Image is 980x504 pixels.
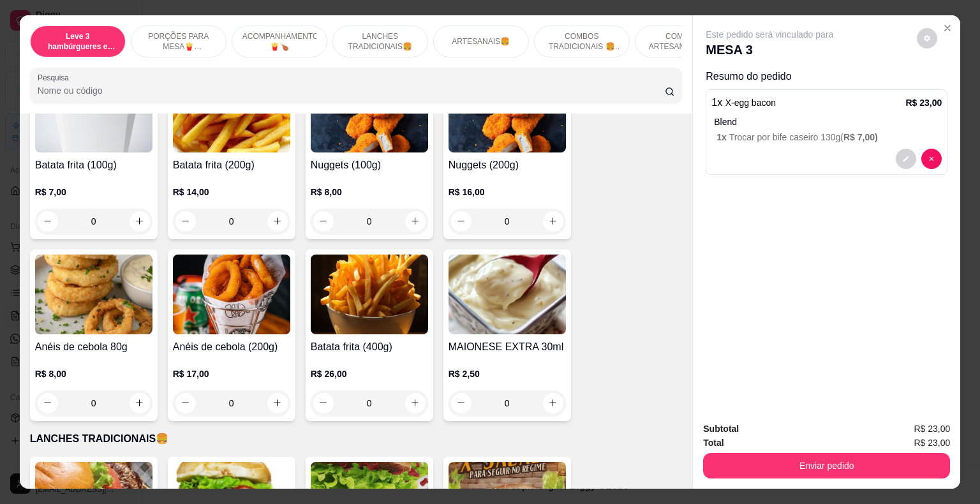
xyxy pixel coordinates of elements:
[35,367,152,380] p: R$ 8,00
[703,438,724,448] strong: Total
[173,255,290,334] img: product-image
[905,96,942,109] p: R$ 23,00
[703,424,739,434] strong: Subtotal
[706,41,833,59] p: MESA 3
[130,211,150,232] button: increase-product-quantity
[452,36,510,47] p: ARTESANAIS🍔
[449,158,566,173] h4: Nuggets (200g)
[175,393,196,413] button: decrease-product-quantity
[706,69,947,84] p: Resumo do pedido
[35,255,152,334] img: product-image
[451,393,471,413] button: decrease-product-quantity
[313,211,334,232] button: decrease-product-quantity
[543,393,563,413] button: increase-product-quantity
[405,211,426,232] button: increase-product-quantity
[449,186,566,198] p: R$ 16,00
[896,149,916,169] button: decrease-product-quantity
[543,211,563,232] button: increase-product-quantity
[38,84,665,97] input: Pesquisa
[706,28,833,41] p: Este pedido será vinculado para
[921,149,942,169] button: decrease-product-quantity
[311,339,428,355] h4: Batata frita (400g)
[843,132,878,142] span: R$ 7,00 )
[38,211,58,232] button: decrease-product-quantity
[142,31,216,52] p: PORÇÕES PARA MESA🍟(indisponível pra delivery)
[716,131,942,144] p: Trocar por bife caseiro 130g (
[311,255,428,334] img: product-image
[451,211,471,232] button: decrease-product-quantity
[173,339,290,355] h4: Anéis de cebola (200g)
[41,31,115,52] p: Leve 3 hambúrgueres e economize
[917,28,937,48] button: decrease-product-quantity
[311,186,428,198] p: R$ 8,00
[703,453,950,478] button: Enviar pedido
[38,72,73,83] label: Pesquisa
[38,393,58,413] button: decrease-product-quantity
[311,367,428,380] p: R$ 26,00
[914,422,950,436] span: R$ 23,00
[449,367,566,380] p: R$ 2,50
[130,393,150,413] button: increase-product-quantity
[449,339,566,355] h4: MAIONESE EXTRA 30ml
[545,31,619,52] p: COMBOS TRADICIONAIS 🍔🥤🍟
[343,31,417,52] p: LANCHES TRADICIONAIS🍔
[35,186,152,198] p: R$ 7,00
[716,132,729,142] span: 1 x
[937,18,958,38] button: Close
[242,31,316,52] p: ACOMPANHAMENTOS🍟🍗
[267,393,288,413] button: increase-product-quantity
[449,255,566,334] img: product-image
[173,367,290,380] p: R$ 17,00
[914,436,950,450] span: R$ 23,00
[725,98,776,108] span: X-egg bacon
[714,115,942,128] p: Blend
[35,158,152,173] h4: Batata frita (100g)
[30,431,683,447] p: LANCHES TRADICIONAIS🍔
[173,186,290,198] p: R$ 14,00
[311,158,428,173] h4: Nuggets (100g)
[646,31,720,52] p: COMBOS ARTESANAIS🍔🍟🥤
[35,339,152,355] h4: Anéis de cebola 80g
[173,158,290,173] h4: Batata frita (200g)
[711,95,776,110] p: 1 x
